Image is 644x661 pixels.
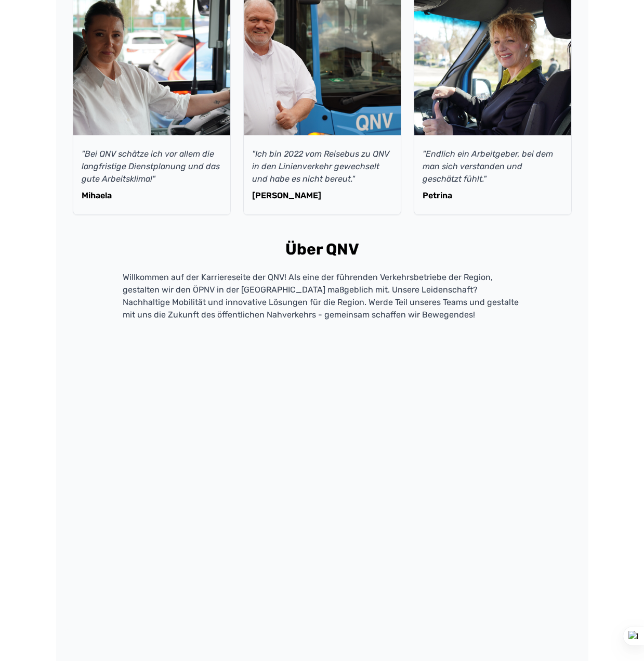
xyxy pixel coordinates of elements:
p: [PERSON_NAME] [252,189,392,202]
p: "Bei QNV schätze ich vor allem die langfristige Dienstplanung und das gute Arbeitsklima!" [82,148,222,185]
p: "Endlich ein Arbeitgeber, bei dem man sich verstanden und geschätzt fühlt." [423,148,563,185]
p: Mihaela [82,189,222,202]
p: "Ich bin 2022 vom Reisebus zu QNV in den Linienverkehr gewechselt und habe es nicht bereut." [252,148,392,185]
p: Petrina [423,189,563,202]
h2: Über QNV [73,240,572,259]
p: Willkommen auf der Karriereseite der QNV! Als eine der führenden Verkehrsbetriebe der Region, ges... [123,271,522,321]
